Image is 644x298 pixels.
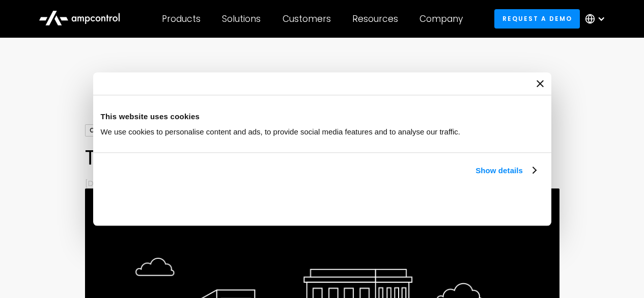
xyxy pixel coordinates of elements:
[85,124,170,137] div: Charging Technology
[394,188,540,218] button: Okay
[494,9,580,28] a: Request a demo
[352,13,398,24] div: Resources
[537,80,544,87] button: Close banner
[162,13,201,24] div: Products
[419,13,463,24] div: Company
[101,127,461,136] span: We use cookies to personalise content and ads, to provide social media features and to analyse ou...
[222,13,261,24] div: Solutions
[283,13,331,24] div: Customers
[85,145,559,170] h1: Telematics in EV Charging Explained
[475,165,536,177] a: Show details
[85,178,559,188] p: [DATE]
[101,111,544,123] div: This website uses cookies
